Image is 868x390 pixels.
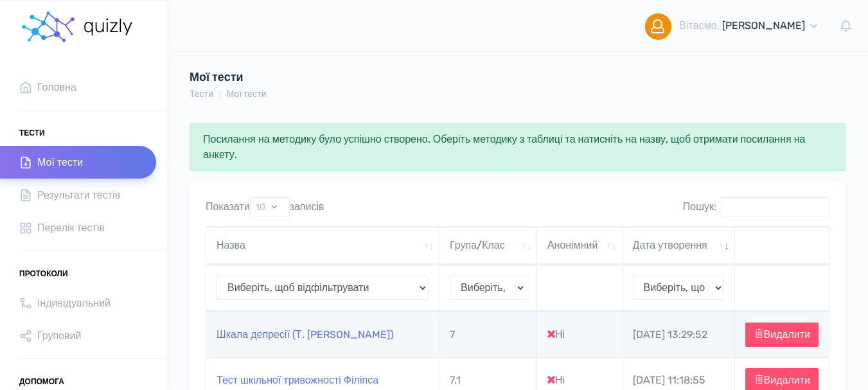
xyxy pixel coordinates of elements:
[37,154,83,171] span: Мої тести
[37,186,120,204] span: Результати тестів
[217,328,393,341] a: Шкала депресії (Т. [PERSON_NAME])
[721,197,829,217] input: Пошук:
[190,71,564,85] h4: Мої тести
[37,294,111,312] span: Індивідуальний
[683,197,829,217] label: Пошук:
[250,197,290,217] select: Показатизаписів
[213,87,267,101] li: Мої тести
[745,323,819,347] button: Видалити
[190,87,213,101] li: Тести
[19,8,77,46] img: homepage
[722,19,805,31] span: [PERSON_NAME]
[37,78,76,96] span: Головна
[537,312,623,357] td: Ні
[217,374,378,386] a: Тест шкільної тривожності Філіпса
[439,312,537,357] td: 7
[37,219,105,236] span: Перелік тестів
[19,264,68,283] span: Протоколи
[206,197,324,217] label: Показати записів
[190,87,267,101] nav: breadcrumb
[623,312,735,357] td: [DATE] 13:29:52
[83,19,135,35] img: homepage
[623,227,735,265] th: Дата утворення: активувати для сортування стовпців за зростанням
[37,327,81,344] span: Груповий
[190,123,846,171] div: Посилання на методику було успішно створено. Оберіть методику з таблиці та натисніть на назву, що...
[537,227,623,265] th: Анонімний: активувати для сортування стовпців за зростанням
[19,1,135,52] a: homepage homepage
[439,227,537,265] th: Група/Клас: активувати для сортування стовпців за зростанням
[206,227,439,265] th: Назва: активувати для сортування стовпців за зростанням
[19,123,45,143] span: Тести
